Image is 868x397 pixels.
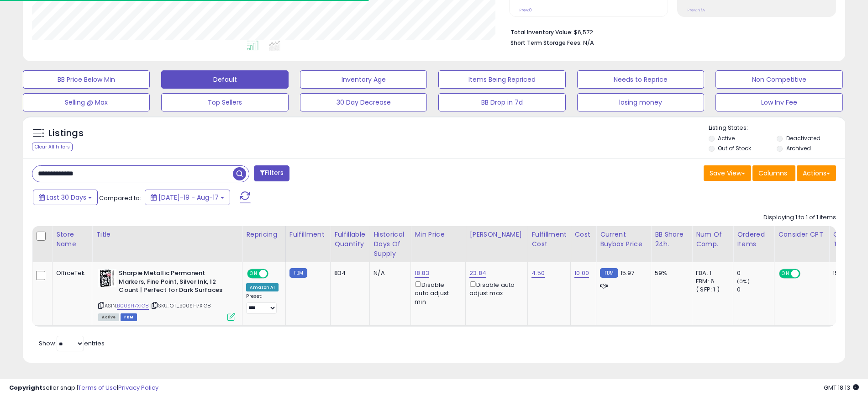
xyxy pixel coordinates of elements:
[715,93,842,111] button: Low Inv Fee
[704,165,751,181] button: Save View
[469,230,524,239] div: [PERSON_NAME]
[824,383,859,392] span: 2025-09-17 18:13 GMT
[655,269,685,277] div: 59%
[374,269,404,277] div: N/A
[696,286,726,294] div: ( SFP: 1 )
[696,269,726,277] div: FBA: 1
[786,144,811,152] label: Archived
[758,169,787,178] span: Columns
[718,144,751,152] label: Out of Stock
[78,383,117,392] a: Terms of Use
[161,70,288,89] button: Default
[415,280,458,306] div: Disable auto adjust min
[246,293,278,314] div: Preset:
[9,383,42,392] strong: Copyright
[510,26,829,37] li: $6,572
[709,124,845,132] p: Listing States:
[56,230,88,249] div: Store Name
[469,280,521,297] div: Disable auto adjust max
[438,93,565,111] button: BB Drop in 7d
[300,93,427,111] button: 30 Day Decrease
[574,230,592,239] div: Cost
[33,190,98,205] button: Last 30 Days
[696,230,729,249] div: Num of Comp.
[655,230,688,249] div: BB Share 24h.
[32,143,73,151] div: Clear All Filters
[600,268,618,278] small: FBM
[248,270,260,278] span: ON
[39,339,105,348] span: Show: entries
[118,383,158,392] a: Privacy Policy
[510,28,573,36] b: Total Inventory Value:
[254,165,289,181] button: Filters
[531,230,567,249] div: Fulfillment Cost
[150,302,211,309] span: | SKU: OT_B00SH7X1G8
[737,286,774,294] div: 0
[510,39,582,47] b: Short Term Storage Fees:
[797,165,836,181] button: Actions
[577,70,704,89] button: Needs to Reprice
[438,70,565,89] button: Items Being Repriced
[737,269,774,277] div: 0
[56,269,85,277] div: OfficeTek
[778,230,825,239] div: Consider CPT
[715,70,842,89] button: Non Competitive
[145,190,230,205] button: [DATE]-19 - Aug-17
[267,270,282,278] span: OFF
[799,270,814,278] span: OFF
[374,230,407,259] div: Historical Days Of Supply
[752,165,795,181] button: Columns
[289,230,326,239] div: Fulfillment
[98,313,119,321] span: All listings currently available for purchase on Amazon
[786,134,821,142] label: Deactivated
[300,70,427,89] button: Inventory Age
[119,269,230,297] b: Sharpie Metallic Permanent Markers, Fine Point, Silver Ink, 12 Count | Perfect for Dark Surfaces
[737,230,770,249] div: Ordered Items
[98,269,116,287] img: 51jFtV-Y3IL._SL40_.jpg
[48,127,84,140] h5: Listings
[574,269,589,278] a: 10.00
[99,194,141,202] span: Compared to:
[98,269,235,320] div: ASIN:
[583,38,594,47] span: N/A
[117,302,149,310] a: B00SH7X1G8
[621,269,635,277] span: 15.97
[763,213,836,222] div: Displaying 1 to 1 of 1 items
[9,384,158,392] div: seller snap | |
[23,93,150,111] button: Selling @ Max
[737,278,750,285] small: (0%)
[96,230,238,239] div: Title
[47,193,86,202] span: Last 30 Days
[718,134,735,142] label: Active
[246,230,281,239] div: Repricing
[696,277,726,286] div: FBM: 6
[23,70,150,89] button: BB Price Below Min
[246,283,278,291] div: Amazon AI
[531,269,545,278] a: 4.50
[121,313,137,321] span: FBM
[780,270,791,278] span: ON
[600,230,647,249] div: Current Buybox Price
[519,7,532,13] small: Prev: 0
[415,269,429,278] a: 18.83
[161,93,288,111] button: Top Sellers
[334,269,363,277] div: 834
[289,268,307,278] small: FBM
[334,230,366,249] div: Fulfillable Quantity
[158,193,219,202] span: [DATE]-19 - Aug-17
[577,93,704,111] button: losing money
[415,230,462,239] div: Min Price
[687,7,705,13] small: Prev: N/A
[469,269,486,278] a: 23.84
